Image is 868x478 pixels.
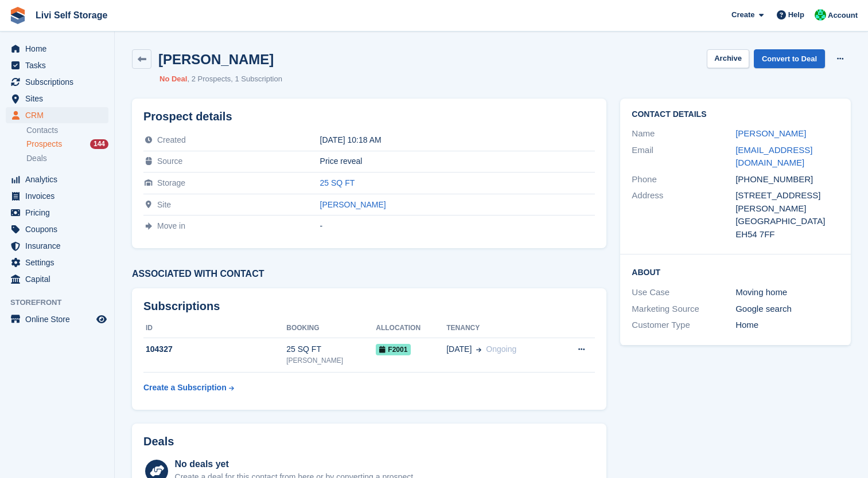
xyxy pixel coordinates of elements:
a: Create a Subscription [143,377,234,398]
th: ID [143,319,286,338]
a: menu [6,238,108,254]
div: No deals yet [175,457,415,471]
li: 2 Prospects [187,73,231,85]
div: 25 SQ FT [286,343,376,355]
div: [PERSON_NAME] [286,355,376,366]
div: [PERSON_NAME] [735,202,839,216]
div: [STREET_ADDRESS] [735,189,839,202]
th: Booking [286,319,376,338]
div: - [320,221,595,230]
div: Use Case [632,286,735,299]
span: Prospects [26,139,62,150]
a: [EMAIL_ADDRESS][DOMAIN_NAME] [735,145,812,168]
span: [DATE] [446,343,472,355]
span: Account [828,10,858,21]
div: Address [632,189,735,241]
span: Home [25,41,94,57]
span: Tasks [25,57,94,73]
a: menu [6,57,108,73]
a: Preview store [95,312,108,326]
div: Name [632,127,735,140]
div: EH54 7FF [735,228,839,241]
img: Joe Robertson [815,9,826,21]
th: Allocation [376,319,446,338]
div: [PHONE_NUMBER] [735,173,839,186]
div: [DATE] 10:18 AM [320,135,595,144]
span: Site [157,200,171,209]
span: Invoices [25,188,94,204]
span: Created [157,135,186,144]
div: 144 [90,139,108,149]
span: Storage [157,178,185,187]
div: [GEOGRAPHIC_DATA] [735,215,839,228]
a: menu [6,311,108,327]
a: menu [6,107,108,123]
a: Prospects 144 [26,138,108,150]
div: Customer Type [632,319,735,332]
h2: Deals [143,435,174,448]
a: Contacts [26,125,108,136]
div: Create a Subscription [143,382,227,394]
th: Tenancy [446,319,557,338]
div: Home [735,319,839,332]
span: Capital [25,271,94,287]
h2: About [632,266,839,277]
img: stora-icon-8386f47178a22dfd0bd8f6a31ec36ba5ce8667c1dd55bd0f319d3a0aa187defe.svg [9,7,26,24]
a: [PERSON_NAME] [735,128,806,138]
span: Source [157,156,182,166]
a: menu [6,91,108,107]
span: Move in [157,221,185,230]
a: menu [6,271,108,287]
h2: Contact Details [632,110,839,119]
a: 25 SQ FT [320,178,355,187]
a: menu [6,41,108,57]
div: Email [632,144,735,170]
a: Deals [26,152,108,164]
a: menu [6,254,108,271]
button: Archive [707,49,749,68]
span: Deals [26,153,47,164]
div: Phone [632,173,735,186]
span: Create [731,9,754,21]
h3: Associated with contact [132,269,606,279]
span: Help [788,9,804,21]
li: 1 Subscription [231,73,282,85]
span: F2001 [376,344,411,355]
span: Sites [25,91,94,107]
a: menu [6,171,108,187]
a: [PERSON_NAME] [320,200,386,209]
span: Ongoing [486,344,516,354]
span: CRM [25,107,94,123]
span: Coupons [25,221,94,237]
span: Storefront [10,297,114,308]
span: Settings [25,254,94,271]
a: Livi Self Storage [31,6,112,25]
span: Subscriptions [25,74,94,90]
a: menu [6,74,108,90]
a: menu [6,205,108,221]
span: Pricing [25,205,94,221]
div: Moving home [735,286,839,299]
div: Marketing Source [632,303,735,316]
div: Price reveal [320,156,595,166]
a: menu [6,221,108,237]
li: No Deal [159,73,187,85]
a: Convert to Deal [754,49,825,68]
span: Analytics [25,171,94,187]
div: Google search [735,303,839,316]
a: menu [6,188,108,204]
div: 104327 [143,343,286,355]
span: Online Store [25,311,94,327]
span: Insurance [25,238,94,254]
h2: Prospect details [143,110,595,123]
h2: Subscriptions [143,300,595,313]
h2: [PERSON_NAME] [158,52,274,67]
